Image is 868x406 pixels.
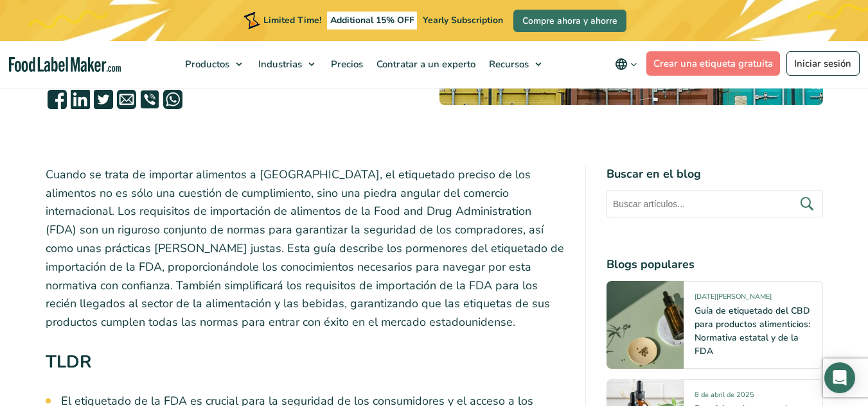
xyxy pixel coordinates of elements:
a: Crear una etiqueta gratuita [646,51,781,76]
a: Industrias [252,41,321,87]
span: [DATE][PERSON_NAME] [695,292,772,307]
a: Contratar a un experto [370,41,479,87]
span: Productos [181,58,231,71]
h4: Buscar en el blog [607,165,823,183]
span: 8 de abril de 2025 [695,390,754,405]
span: Limited Time! [263,14,321,26]
span: Additional 15% OFF [327,12,418,30]
span: Precios [327,58,364,71]
strong: TLDR [46,350,92,374]
a: Compre ahora y ahorre [513,10,626,32]
a: Guía de etiquetado del CBD para productos alimenticios: Normativa estatal y de la FDA [695,305,810,357]
input: Buscar artículos... [607,190,823,217]
div: Open Intercom Messenger [824,362,855,393]
a: Precios [324,41,367,87]
a: Iniciar sesión [786,51,860,76]
p: Cuando se trata de importar alimentos a [GEOGRAPHIC_DATA], el etiquetado preciso de los alimentos... [46,165,565,332]
span: Contratar a un experto [373,58,477,71]
a: Productos [179,41,249,87]
span: Industrias [254,58,303,71]
span: Recursos [485,58,530,71]
a: Recursos [483,41,548,87]
h4: Blogs populares [607,256,823,273]
span: Yearly Subscription [423,14,503,26]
